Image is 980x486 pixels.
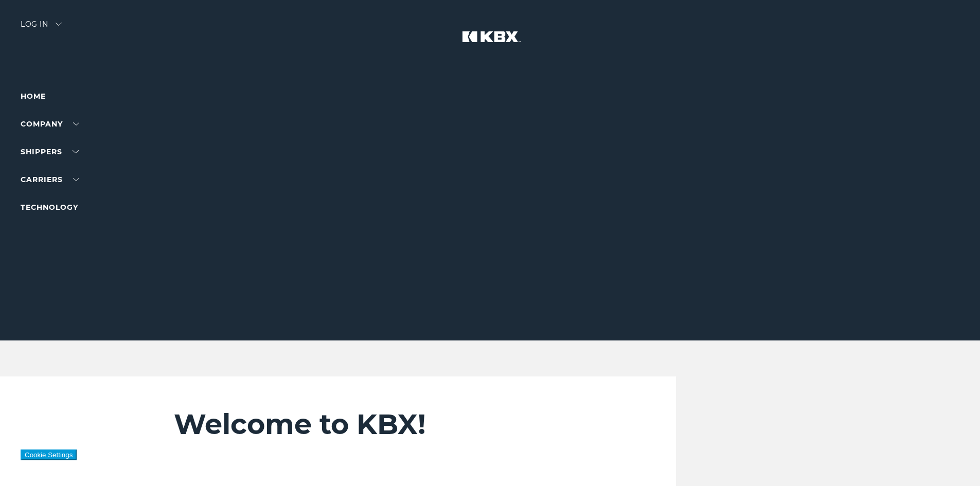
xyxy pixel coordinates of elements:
[21,449,77,460] button: Cookie Settings
[21,92,46,101] a: Home
[21,175,79,184] a: Carriers
[21,21,62,35] div: Log in
[21,119,79,129] a: Company
[929,437,980,486] iframe: Chat Widget
[21,147,79,156] a: SHIPPERS
[21,203,78,212] a: Technology
[174,407,615,441] h2: Welcome to KBX!
[56,23,62,26] img: arrow
[452,21,529,66] img: kbx logo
